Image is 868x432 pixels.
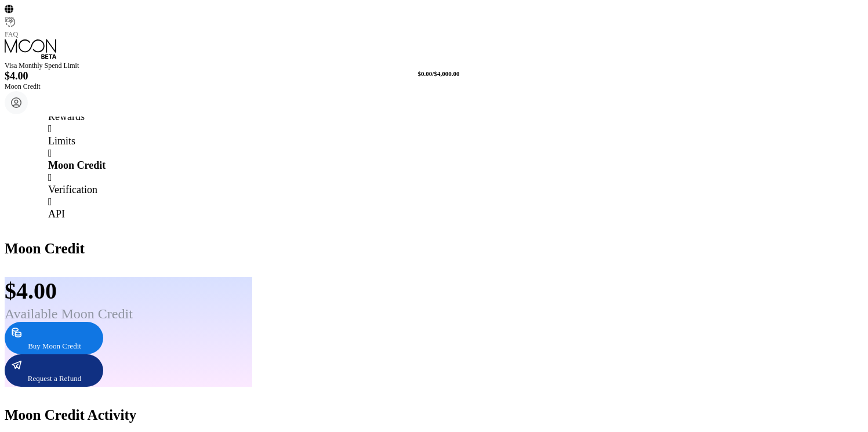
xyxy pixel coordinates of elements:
div:  [48,196,252,208]
div: API [5,196,252,220]
div: Request a Refund [5,354,252,387]
span:  [48,123,52,135]
span:  [48,147,52,159]
div: Buy Moon Credit [12,341,97,351]
span: Moon Credit [48,159,106,171]
div: Buy Moon Credit [5,322,252,354]
span:  [48,172,52,183]
div:  [48,123,252,135]
span: Verification [48,184,97,195]
div: Limits [5,123,252,147]
div:  [48,147,252,159]
div: EN [5,16,16,24]
div: Moon Credit Activity [5,407,252,423]
div:  [48,172,252,184]
div: Moon Credit [5,147,252,172]
span: Rewards [48,111,85,122]
span:  [48,196,52,208]
div: $4.00 [5,277,252,304]
div: Available Moon Credit [5,306,252,322]
div: Moon Credit [5,241,252,257]
div: Verification [5,172,252,196]
div: Request a Refund [12,373,97,384]
span: Limits [48,135,75,147]
span: API [48,208,65,220]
